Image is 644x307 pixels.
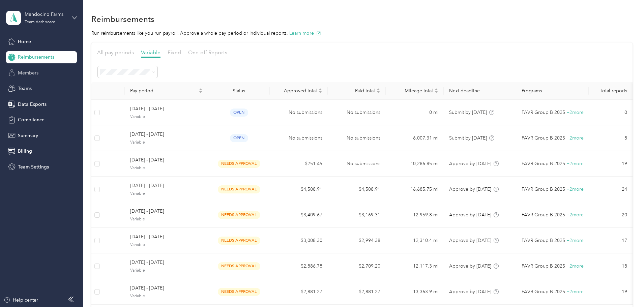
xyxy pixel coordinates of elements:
span: Variable [141,49,160,56]
span: Paid total [333,88,375,94]
span: Submit by [DATE] [449,135,487,141]
div: Team dashboard [25,20,56,24]
td: $4,508.91 [328,177,386,202]
td: 6,007.31 mi [386,125,444,151]
td: 19 [589,279,632,305]
span: One-off Reports [188,49,227,56]
span: FAVR Group B 2025 [522,186,565,193]
td: 12,117.3 mi [386,253,444,279]
span: FAVR Group B 2025 [522,288,565,296]
td: 12,310.4 mi [386,228,444,253]
span: Variable [130,242,203,248]
span: caret-up [376,87,380,91]
h1: Reimbursements [91,16,154,23]
td: $251.45 [270,151,328,177]
button: Help center [4,297,38,304]
td: $3,169.31 [328,202,386,228]
span: Variable [130,191,203,197]
td: 0 [589,100,632,125]
span: Billing [18,148,32,155]
td: 13,363.9 mi [386,279,444,305]
span: needs approval [218,237,260,244]
td: 8 [589,125,632,151]
span: + 2 more [566,161,584,166]
span: [DATE] - [DATE] [130,182,203,189]
span: + 2 more [566,212,584,218]
span: Team Settings [18,163,49,171]
span: caret-up [318,87,322,91]
td: 10,286.85 mi [386,151,444,177]
span: + 2 more [566,110,584,115]
span: needs approval [218,185,260,193]
span: Approve by [DATE] [449,161,491,166]
span: [DATE] - [DATE] [130,208,203,215]
td: 20 [589,202,632,228]
span: Approve by [DATE] [449,238,491,243]
span: FAVR Group B 2025 [522,134,565,142]
span: Submit by [DATE] [449,110,487,115]
span: Variable [130,216,203,222]
td: $3,008.30 [270,228,328,253]
td: 16,685.75 mi [386,177,444,202]
span: caret-down [199,90,203,94]
th: Programs [516,82,589,100]
p: Run reimbursements like you run payroll. Approve a whole pay period or individual reports. [91,30,633,37]
span: Variable [130,140,203,146]
td: No submissions [328,100,386,125]
td: 18 [589,253,632,279]
td: No submissions [270,125,328,151]
span: Home [18,38,31,45]
td: $2,709.20 [328,253,386,279]
span: Fixed [168,49,181,56]
td: $2,994.38 [328,228,386,253]
span: FAVR Group B 2025 [522,211,565,219]
span: caret-up [434,87,438,91]
span: Approve by [DATE] [449,212,491,218]
span: caret-up [199,87,203,91]
span: Variable [130,268,203,274]
span: + 2 more [566,238,584,243]
th: Mileage total [386,82,444,100]
span: Variable [130,114,203,120]
td: 12,959.8 mi [386,202,444,228]
th: Next deadline [444,82,516,100]
span: + 2 more [566,263,584,269]
span: + 2 more [566,289,584,295]
span: Variable [130,165,203,171]
div: Status [213,88,264,94]
th: Approved total [270,82,328,100]
td: $4,508.91 [270,177,328,202]
span: caret-down [434,90,438,94]
span: open [230,134,248,142]
span: [DATE] - [DATE] [130,259,203,266]
span: Summary [18,132,38,139]
button: Learn more [289,30,321,37]
span: needs approval [218,160,260,167]
span: [DATE] - [DATE] [130,233,203,241]
td: No submissions [328,125,386,151]
span: [DATE] - [DATE] [130,105,203,113]
td: 24 [589,177,632,202]
td: 17 [589,228,632,253]
span: caret-down [318,90,322,94]
td: No submissions [270,100,328,125]
span: FAVR Group B 2025 [522,160,565,167]
span: Variable [130,293,203,299]
span: needs approval [218,262,260,270]
span: Mileage total [391,88,433,94]
td: 19 [589,151,632,177]
span: needs approval [218,288,260,296]
span: FAVR Group B 2025 [522,237,565,244]
span: Data Exports [18,101,47,108]
span: FAVR Group B 2025 [522,263,565,270]
span: Pay period [130,88,197,94]
span: [DATE] - [DATE] [130,131,203,138]
td: $2,886.78 [270,253,328,279]
th: Total reports [589,82,632,100]
td: $2,881.27 [328,279,386,305]
span: [DATE] - [DATE] [130,156,203,164]
span: Teams [18,85,32,92]
span: needs approval [218,211,260,219]
span: Compliance [18,116,45,123]
span: [DATE] - [DATE] [130,284,203,292]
